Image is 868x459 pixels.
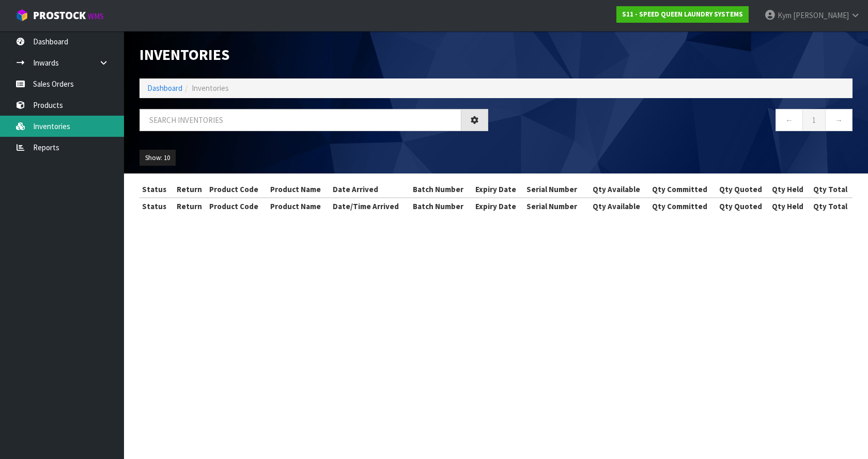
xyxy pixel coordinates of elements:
span: Kym [778,10,792,20]
th: Date/Time Arrived [330,198,410,214]
th: Batch Number [410,181,473,198]
img: cube-alt.png [16,9,28,22]
button: Show: 10 [139,150,176,166]
span: [PERSON_NAME] [793,10,849,20]
th: Product Code [207,181,268,198]
th: Qty Total [809,198,853,214]
th: Expiry Date [473,181,524,198]
a: 1 [802,109,826,131]
th: Batch Number [410,198,473,214]
th: Qty Held [767,181,809,198]
strong: S11 - SPEED QUEEN LAUNDRY SYSTEMS [622,10,743,19]
th: Qty Quoted [714,181,767,198]
a: → [825,109,853,131]
h1: Inventories [139,46,488,63]
th: Return [173,181,207,198]
a: ← [776,109,803,131]
th: Status [139,181,173,198]
th: Qty Available [586,198,645,214]
th: Product Name [268,181,330,198]
th: Qty Quoted [714,198,767,214]
th: Serial Number [524,181,586,198]
th: Qty Available [586,181,645,198]
th: Product Name [268,198,330,214]
a: Dashboard [147,83,182,93]
th: Status [139,198,173,214]
th: Product Code [207,198,268,214]
span: ProStock [33,9,86,22]
th: Date Arrived [330,181,410,198]
input: Search inventories [139,109,461,131]
th: Serial Number [524,198,586,214]
th: Qty Held [767,198,809,214]
span: Inventories [192,83,229,93]
small: WMS [88,11,104,21]
th: Qty Total [809,181,853,198]
th: Expiry Date [473,198,524,214]
th: Qty Committed [646,198,714,214]
nav: Page navigation [504,109,853,134]
th: Return [173,198,207,214]
th: Qty Committed [646,181,714,198]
